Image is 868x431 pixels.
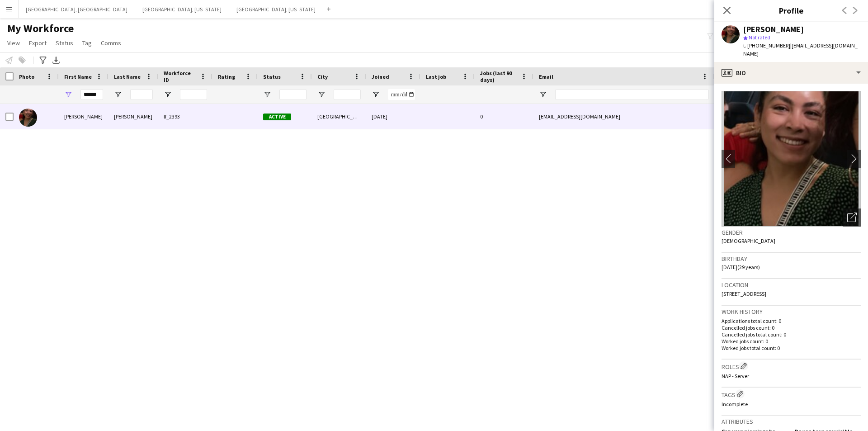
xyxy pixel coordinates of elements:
span: Comms [101,39,121,47]
h3: Profile [714,5,868,16]
h3: Tags [722,389,861,399]
p: Worked jobs total count: 0 [722,345,861,351]
h3: Work history [722,308,861,316]
span: Active [263,114,291,120]
h3: Location [722,281,861,289]
app-action-btn: Advanced filters [38,55,48,66]
span: | [EMAIL_ADDRESS][DOMAIN_NAME] [743,42,858,57]
span: Status [56,39,73,47]
a: Status [52,37,77,49]
span: Tag [82,39,92,47]
button: [GEOGRAPHIC_DATA], [US_STATE] [135,0,229,18]
p: Cancelled jobs count: 0 [722,324,861,331]
input: First Name Filter Input [80,89,103,100]
div: [PERSON_NAME] [59,104,108,129]
app-action-btn: Export XLSX [51,55,61,66]
a: Comms [97,37,125,49]
button: [GEOGRAPHIC_DATA], [US_STATE] [229,0,323,18]
div: [GEOGRAPHIC_DATA] [312,104,366,129]
div: Bio [714,62,868,84]
span: [DEMOGRAPHIC_DATA] [722,237,775,244]
button: Open Filter Menu [114,90,122,99]
input: Joined Filter Input [388,89,415,100]
button: [GEOGRAPHIC_DATA], [GEOGRAPHIC_DATA] [19,0,135,18]
div: 0 [475,104,533,129]
input: City Filter Input [334,89,361,100]
button: Open Filter Menu [317,90,325,99]
a: Tag [79,37,95,49]
a: View [4,37,24,49]
span: Email [539,73,553,80]
span: NAP - Server [722,373,749,379]
div: lf_2393 [158,104,212,129]
button: Open Filter Menu [64,90,72,99]
div: [DATE] [366,104,420,129]
img: Lesley Rosales [19,109,37,127]
button: Open Filter Menu [263,90,271,99]
a: Export [25,37,50,49]
div: [EMAIL_ADDRESS][DOMAIN_NAME] [533,104,714,129]
img: Crew avatar or photo [722,91,861,227]
h3: Roles [722,361,861,371]
span: City [317,73,328,80]
h3: Attributes [722,417,861,426]
span: Not rated [749,34,770,41]
span: Photo [19,73,34,80]
span: Status [263,73,281,80]
span: t. [PHONE_NUMBER] [743,42,790,49]
div: [PERSON_NAME] [743,25,804,33]
span: Jobs (last 90 days) [480,70,517,83]
span: [STREET_ADDRESS] [722,290,766,297]
span: Last job [426,73,446,80]
p: Cancelled jobs total count: 0 [722,331,861,338]
span: Export [29,39,47,47]
p: Applications total count: 0 [722,317,861,324]
p: Incomplete [722,401,861,407]
span: First Name [64,73,92,80]
p: Worked jobs count: 0 [722,338,861,345]
span: My Workforce [7,22,74,35]
button: Open Filter Menu [539,90,547,99]
span: [DATE] (29 years) [722,264,760,270]
div: [PERSON_NAME] [108,104,158,129]
h3: Birthday [722,255,861,263]
span: Last Name [114,73,141,80]
span: Workforce ID [164,70,196,83]
input: Last Name Filter Input [130,89,153,100]
span: Joined [372,73,389,80]
div: Open photos pop-in [843,208,861,227]
h3: Gender [722,228,861,237]
span: Rating [218,73,235,80]
input: Status Filter Input [279,89,307,100]
button: Open Filter Menu [164,90,172,99]
input: Workforce ID Filter Input [180,89,207,100]
input: Email Filter Input [555,89,709,100]
span: View [7,39,20,47]
button: Open Filter Menu [372,90,380,99]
